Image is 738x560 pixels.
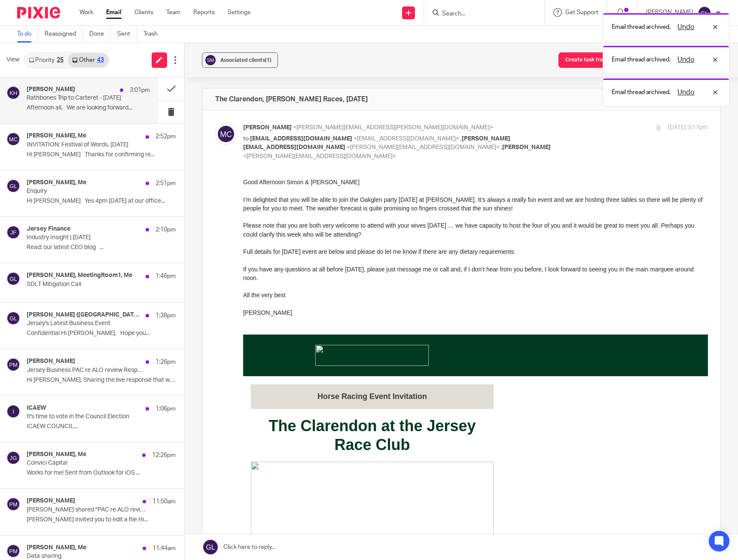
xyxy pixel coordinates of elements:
img: svg%3E [6,179,20,193]
a: "" t [72,182,186,189]
img: inbox [232,466,242,477]
p: Confidential Hi [PERSON_NAME], Hope you... [27,330,176,337]
img: svg%3E [6,451,20,465]
a: Find Venue > [137,532,177,539]
h4: [PERSON_NAME], Me [27,179,86,186]
p: 1:26pm [156,358,176,366]
span: , [460,136,462,142]
p: 1:38pm [156,311,176,320]
a: Done [89,26,111,43]
span: to [243,136,249,142]
img: svg%3E [6,311,20,325]
p: INVITATION: Festival of Words, [DATE] [27,141,146,149]
span: <[PERSON_NAME][EMAIL_ADDRESS][PERSON_NAME][DOMAIN_NAME]> [293,125,493,131]
p: Convici Capital [27,460,146,467]
p: Read: our latest CEO blog ... [27,244,176,251]
span: [EMAIL_ADDRESS][DOMAIN_NAME] [250,136,352,142]
p: It's time to vote in the Council Election [27,413,146,420]
p: Email thread archived. [612,88,671,97]
p: [DATE] 3:17pm [668,123,708,132]
p: Afternoon all, We are looking forward... [27,104,150,112]
a: Reports [193,8,215,17]
img: svg%3E [6,358,20,371]
p: Hi [PERSON_NAME] Yes 4pm [DATE] at our office... [27,198,176,205]
h4: [PERSON_NAME], Me [27,132,86,140]
img: svg%3E [6,272,20,286]
p: Rathbones Trip to Carteret - [DATE] [27,94,125,102]
img: inbox [8,284,250,445]
span: Horse Racing Event Invitation [74,214,184,223]
p: Works for me! Sent from Outlook for iOS ... [27,469,176,477]
p: Data sharing [27,553,146,560]
p: 12:26pm [152,451,176,460]
a: Clients [134,8,153,17]
span: [PERSON_NAME] [243,125,292,131]
a: Reassigned [45,26,83,43]
p: Hi [PERSON_NAME] Thanks for confirming re... [27,151,176,158]
span: <[EMAIL_ADDRESS][DOMAIN_NAME]> [354,136,459,142]
h4: [PERSON_NAME] [27,358,75,365]
div: 25 [57,57,64,63]
p: 1:06pm [156,405,176,413]
span: LOCATION: [137,471,174,478]
p: 2:51pm [156,179,176,188]
p: 1:46pm [156,272,176,280]
p: 3:01pm [130,86,150,94]
img: svg%3E [6,497,20,511]
span: <[PERSON_NAME][EMAIL_ADDRESS][DOMAIN_NAME]> [243,153,396,159]
button: Undo [675,55,697,65]
i: (Lunch is served at 13:00 hrs) [8,533,99,540]
p: Enquiry [27,188,146,195]
p: Email thread archived. [612,23,671,31]
p: ICAEW COUNCIL... [27,423,176,430]
p: Industry Insight | [DATE] [27,234,146,241]
span: [DATE] ---------------------------------------- Gates open at 12:00 hrs Races finish at 17:00 hrs [8,491,99,540]
h4: [PERSON_NAME] ([GEOGRAPHIC_DATA]), Me [27,311,141,319]
a: Team [166,8,180,17]
h4: [PERSON_NAME] [27,497,75,505]
h4: ICAEW [27,405,46,412]
a: Settings [228,8,250,17]
a: Email [106,8,122,17]
h4: [PERSON_NAME] [27,86,75,93]
a: To do [17,26,38,43]
p: 2:10pm [156,225,176,234]
button: Undo [675,87,697,97]
a: Other43 [68,53,108,67]
span: DATE & TIME: [8,472,53,479]
p: Jersey Business PAC re ALO review Response [DATE] [27,367,146,374]
span: [PERSON_NAME] [502,144,551,150]
a: Priority25 [24,53,68,67]
img: inbox [103,466,114,478]
a: Trash [143,26,164,43]
button: Associated clients(1) [202,52,278,68]
a: Sent [117,26,137,43]
h4: [PERSON_NAME], Me [27,451,86,458]
img: Pixie [17,7,60,18]
p: Hi [PERSON_NAME], Sharing the live response that we are... [27,377,176,384]
img: svg%3E [6,132,20,146]
p: 11:50am [152,497,176,506]
h4: Jersey Finance [27,225,70,233]
h4: [PERSON_NAME], Me [27,544,86,551]
h4: [PERSON_NAME], MeetingRoom1, Me [27,272,132,279]
img: svg%3E [6,86,20,100]
img: inbox [72,167,186,188]
img: svg%3E [204,54,217,67]
span: <[PERSON_NAME][EMAIL_ADDRESS][DOMAIN_NAME]> [347,144,500,150]
img: svg%3E [215,123,237,145]
p: 2:52pm [156,132,176,141]
span: The Clarendon at the Jersey Race Club [25,239,232,275]
p: [PERSON_NAME] shared "PAC re ALO review Response [DATE]" with you [27,506,146,514]
div: 43 [97,57,104,63]
h4: The Clarendon, [PERSON_NAME] Races, [DATE] [215,95,368,103]
img: svg%3E [6,544,20,558]
span: Jersey Race Club La Route de [GEOGRAPHIC_DATA] [STREET_ADDRESS][DATE] Jersey [137,491,247,539]
p: Jersey's Latest Business Event [27,320,146,327]
p: [PERSON_NAME] invited you to edit a file Hi... [27,516,176,523]
p: 11:44am [152,544,176,553]
span: (1) [265,58,271,63]
span: , [501,144,502,150]
img: svg%3E [698,6,711,20]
